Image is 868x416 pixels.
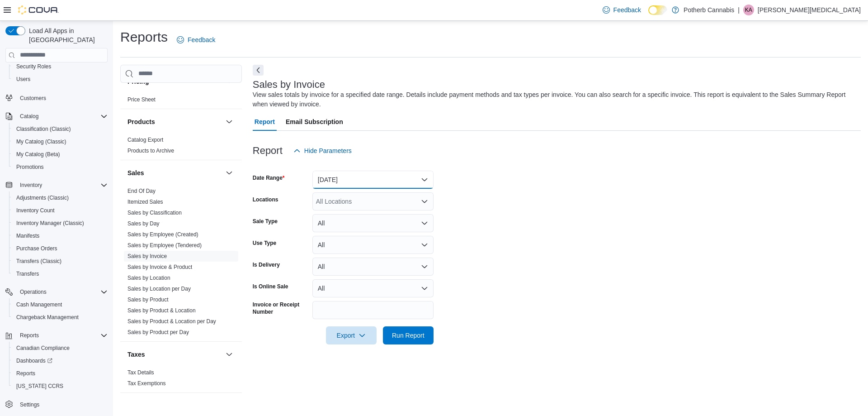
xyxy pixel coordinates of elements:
[16,258,61,265] span: Transfers (Classic)
[13,243,61,254] a: Purchase Orders
[9,298,111,311] button: Cash Management
[312,279,434,297] button: All
[383,326,434,344] button: Run Report
[173,31,219,49] a: Feedback
[13,268,42,279] a: Transfers
[13,381,108,392] span: Washington CCRS
[9,148,111,161] button: My Catalog (Beta)
[127,168,222,177] button: Sales
[253,283,288,290] label: Is Online Sale
[16,76,30,83] span: Users
[16,330,42,341] button: Reports
[9,161,111,173] button: Promotions
[13,205,58,216] a: Inventory Count
[13,268,108,279] span: Transfers
[127,210,182,216] a: Sales by Classification
[20,182,42,189] span: Inventory
[16,301,62,308] span: Cash Management
[9,367,111,380] button: Reports
[253,90,856,109] div: View sales totals by invoice for a specified date range. Details include payment methods and tax ...
[16,287,50,297] button: Operations
[13,230,43,241] a: Manifests
[253,65,264,76] button: Next
[738,5,740,15] p: |
[127,253,167,259] a: Sales by Invoice
[253,174,285,182] label: Date Range
[290,142,355,160] button: Hide Parameters
[16,111,42,122] button: Catalog
[599,1,645,19] a: Feedback
[758,5,861,15] p: [PERSON_NAME][MEDICAL_DATA]
[13,61,55,72] a: Security Roles
[13,124,75,134] a: Classification (Classic)
[13,74,108,85] span: Users
[648,5,667,15] input: Dark Mode
[13,136,70,147] a: My Catalog (Classic)
[13,74,34,85] a: Users
[16,344,70,352] span: Canadian Compliance
[286,113,343,131] span: Email Subscription
[13,355,56,366] a: Dashboards
[9,255,111,268] button: Transfers (Classic)
[13,218,108,229] span: Inventory Manager (Classic)
[16,194,69,201] span: Adjustments (Classic)
[16,93,50,104] a: Customers
[16,270,39,277] span: Transfers
[127,96,156,103] span: Price Sheet
[312,258,434,276] button: All
[13,368,39,379] a: Reports
[127,137,163,143] a: Catalog Export
[127,318,216,325] span: Sales by Product & Location per Day
[2,329,111,342] button: Reports
[120,186,242,341] div: Sales
[16,111,108,122] span: Catalog
[127,350,145,359] h3: Taxes
[20,113,38,120] span: Catalog
[127,307,196,314] a: Sales by Product & Location
[312,214,434,232] button: All
[9,354,111,367] a: Dashboards
[127,369,154,376] span: Tax Details
[613,5,641,14] span: Feedback
[16,63,51,70] span: Security Roles
[16,287,108,297] span: Operations
[13,312,82,323] a: Chargeback Management
[16,245,57,252] span: Purchase Orders
[20,95,46,102] span: Customers
[13,256,65,267] a: Transfers (Classic)
[127,148,174,154] a: Products to Archive
[127,242,202,249] a: Sales by Employee (Tendered)
[253,218,278,225] label: Sale Type
[127,198,163,206] span: Itemized Sales
[13,299,108,310] span: Cash Management
[16,314,79,321] span: Chargeback Management
[18,5,59,14] img: Cova
[9,311,111,324] button: Chargeback Management
[13,192,108,203] span: Adjustments (Classic)
[16,399,43,410] a: Settings
[9,60,111,73] button: Security Roles
[13,218,88,229] a: Inventory Manager (Classic)
[312,171,434,189] button: [DATE]
[13,343,108,354] span: Canadian Compliance
[16,399,108,410] span: Settings
[16,370,35,377] span: Reports
[127,136,163,143] span: Catalog Export
[13,205,108,216] span: Inventory Count
[253,239,276,247] label: Use Type
[127,220,160,227] span: Sales by Day
[9,242,111,255] button: Purchase Orders
[9,123,111,135] button: Classification (Classic)
[13,136,108,147] span: My Catalog (Classic)
[127,286,191,292] a: Sales by Location per Day
[253,196,278,203] label: Locations
[127,187,156,195] span: End Of Day
[127,117,155,126] h3: Products
[16,330,108,341] span: Reports
[127,285,191,292] span: Sales by Location per Day
[127,296,169,303] a: Sales by Product
[120,94,242,109] div: Pricing
[13,256,108,267] span: Transfers (Classic)
[2,179,111,191] button: Inventory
